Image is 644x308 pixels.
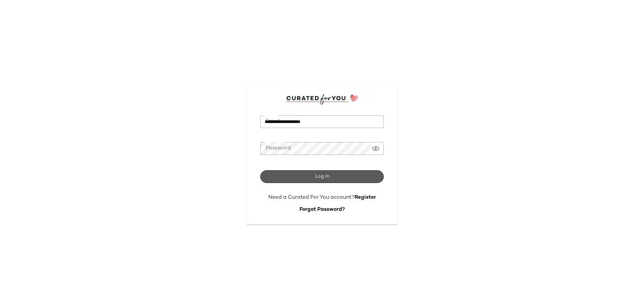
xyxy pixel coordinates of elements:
[355,195,376,200] a: Register
[300,207,345,212] a: Forgot Password?
[268,195,355,200] span: Need a Curated For You account?
[260,170,384,183] button: Log In
[315,174,329,179] span: Log In
[286,94,358,104] img: cfy_login_logo.DGdB1djN.svg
